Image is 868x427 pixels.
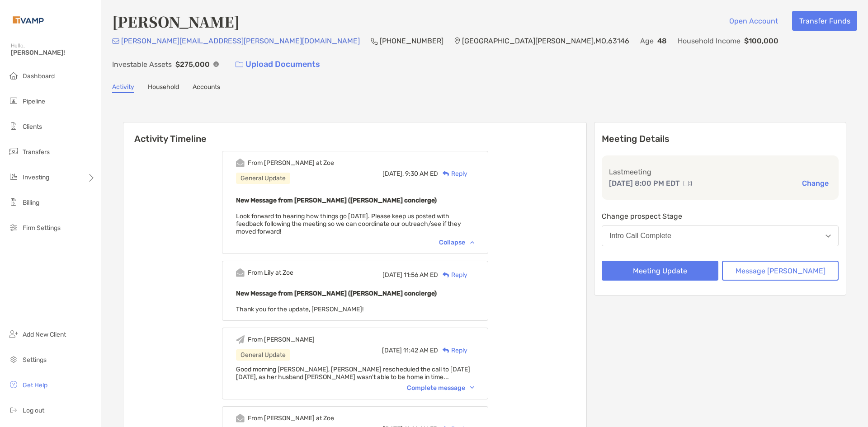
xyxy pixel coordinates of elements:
span: [DATE] [382,271,402,279]
span: 11:42 AM ED [403,347,438,354]
img: billing icon [8,197,19,207]
span: Add New Client [23,331,66,338]
img: Reply icon [443,272,449,278]
h6: Activity Timeline [123,122,586,144]
button: Transfer Funds [792,11,857,31]
img: firm-settings icon [8,222,19,233]
span: [DATE], [382,170,404,178]
span: [DATE] [382,347,402,354]
img: Event icon [236,335,245,344]
p: Change prospect Stage [602,211,839,222]
img: dashboard icon [8,70,19,81]
p: Age [640,35,654,47]
img: add_new_client icon [8,328,19,339]
p: [DATE] 8:00 PM EDT [609,178,680,189]
div: Reply [438,346,467,355]
span: Good morning [PERSON_NAME], [PERSON_NAME] rescheduled the call to [DATE][DATE], as her husband [P... [236,366,470,381]
img: Event icon [236,268,245,277]
img: Reply icon [443,347,449,353]
img: Chevron icon [470,386,474,389]
div: Intro Call Complete [609,232,671,240]
img: Open dropdown arrow [826,235,831,238]
div: From [PERSON_NAME] at Zoe [248,414,334,422]
img: Reply icon [443,171,449,177]
img: Event icon [236,414,245,422]
img: clients icon [8,121,19,131]
p: Household Income [678,35,741,47]
img: Info Icon [213,61,219,67]
p: $100,000 [744,35,778,47]
div: General Update [236,173,290,184]
img: investing icon [8,171,19,182]
img: Event icon [236,159,245,167]
span: Get Help [23,381,47,389]
button: Message [PERSON_NAME] [722,261,839,281]
img: communication type [684,180,692,187]
span: Settings [23,356,47,364]
span: Log out [23,407,44,414]
button: Change [799,178,831,188]
span: Dashboard [23,72,55,80]
div: Collapse [439,239,474,246]
img: Zoe Logo [11,4,46,36]
span: Look forward to hearing how things go [DATE]. Please keep us posted with feedback following the m... [236,212,461,235]
img: Phone Icon [371,38,378,45]
img: transfers icon [8,146,19,157]
div: From [PERSON_NAME] [248,336,315,343]
p: Meeting Details [602,133,839,145]
a: Household [148,83,179,93]
span: Clients [23,123,42,131]
div: General Update [236,349,290,361]
div: From [PERSON_NAME] at Zoe [248,159,334,167]
img: Location Icon [454,38,460,45]
span: 9:30 AM ED [405,170,438,178]
img: button icon [236,61,243,68]
a: Accounts [193,83,220,93]
img: pipeline icon [8,95,19,106]
div: Complete message [407,384,474,392]
a: Activity [112,83,134,93]
button: Open Account [722,11,785,31]
p: [PHONE_NUMBER] [380,35,443,47]
button: Intro Call Complete [602,225,839,246]
div: Reply [438,169,467,178]
div: From Lily at Zoe [248,269,293,277]
a: Upload Documents [230,55,326,74]
p: [GEOGRAPHIC_DATA][PERSON_NAME] , MO , 63146 [462,35,629,47]
span: Investing [23,174,49,181]
img: logout icon [8,404,19,415]
img: Chevron icon [470,241,474,244]
span: Pipeline [23,98,45,105]
img: settings icon [8,354,19,365]
h4: [PERSON_NAME] [112,11,240,32]
span: Transfers [23,148,50,156]
span: Thank you for the update, [PERSON_NAME]! [236,305,363,313]
span: 11:56 AM ED [404,271,438,279]
span: Billing [23,199,39,206]
img: Email Icon [112,38,119,44]
div: Reply [438,270,467,280]
p: 48 [657,35,667,47]
p: Last meeting [609,166,831,178]
span: [PERSON_NAME]! [11,49,95,56]
p: Investable Assets [112,59,172,70]
span: Firm Settings [23,224,61,232]
button: Meeting Update [602,261,718,281]
p: [PERSON_NAME][EMAIL_ADDRESS][PERSON_NAME][DOMAIN_NAME] [121,35,360,47]
p: $275,000 [175,59,210,70]
img: get-help icon [8,379,19,390]
b: New Message from [PERSON_NAME] ([PERSON_NAME] concierge) [236,290,437,297]
b: New Message from [PERSON_NAME] ([PERSON_NAME] concierge) [236,197,437,204]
